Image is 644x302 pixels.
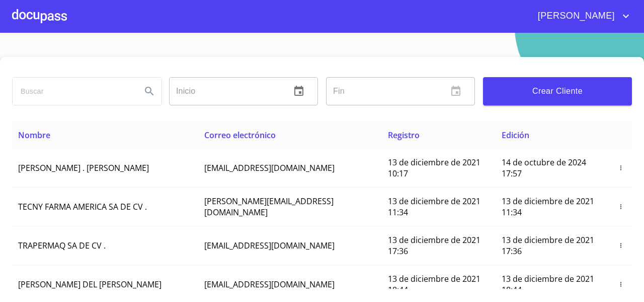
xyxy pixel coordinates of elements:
span: [PERSON_NAME] DEL [PERSON_NAME] [18,279,162,290]
button: account of current user [530,8,632,24]
span: TECNY FARMA AMERICA SA DE CV . [18,201,147,212]
span: 13 de diciembre de 2021 11:34 [502,196,594,218]
span: Correo electrónico [204,130,276,141]
span: [PERSON_NAME][EMAIL_ADDRESS][DOMAIN_NAME] [204,196,334,218]
span: 13 de diciembre de 2021 17:36 [388,234,480,257]
span: 13 de diciembre de 2021 18:44 [502,273,594,295]
span: Nombre [18,130,50,141]
span: [PERSON_NAME] [530,8,620,24]
span: Crear Cliente [491,84,624,98]
span: [EMAIL_ADDRESS][DOMAIN_NAME] [204,279,335,290]
button: Search [137,79,162,103]
span: TRAPERMAQ SA DE CV . [18,240,106,251]
span: 13 de diciembre de 2021 11:34 [388,196,480,218]
span: 13 de diciembre de 2021 17:36 [502,234,594,257]
span: [EMAIL_ADDRESS][DOMAIN_NAME] [204,240,335,251]
span: 14 de octubre de 2024 17:57 [502,157,586,179]
span: Registro [388,130,420,141]
button: Crear Cliente [483,77,632,105]
span: 13 de diciembre de 2021 18:44 [388,273,480,295]
span: Edición [502,130,529,141]
span: [EMAIL_ADDRESS][DOMAIN_NAME] [204,162,335,173]
input: search [13,78,133,105]
span: [PERSON_NAME] . [PERSON_NAME] [18,162,149,173]
span: 13 de diciembre de 2021 10:17 [388,157,480,179]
